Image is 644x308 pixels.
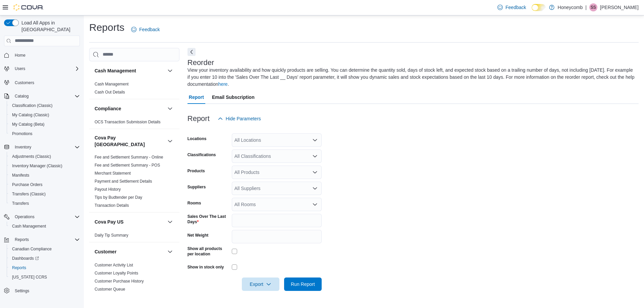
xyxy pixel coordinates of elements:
[7,222,83,231] button: Cash Management
[12,103,53,108] span: Classification (Classic)
[7,152,83,161] button: Adjustments (Classic)
[95,248,116,255] h3: Customer
[187,48,196,56] button: Next
[9,102,55,110] a: Classification (Classic)
[1,77,83,87] button: Customers
[95,171,131,176] span: Merchant Statement
[95,90,125,95] a: Cash Out Details
[95,82,128,86] a: Cash Management
[7,101,83,110] button: Classification (Classic)
[95,219,165,225] button: Cova Pay US
[15,144,31,150] span: Inventory
[95,89,125,95] span: Cash Out Details
[13,4,44,11] img: Cova
[95,195,142,200] span: Tips by Budtender per Day
[7,120,83,129] button: My Catalog (Beta)
[12,201,29,206] span: Transfers
[1,142,83,152] button: Inventory
[9,199,80,207] span: Transfers
[284,278,322,291] button: Run Report
[12,65,80,73] span: Users
[1,50,83,60] button: Home
[505,4,526,11] span: Feedback
[12,79,37,87] a: Customers
[12,163,62,169] span: Inventory Manager (Classic)
[95,270,138,276] span: Customer Loyalty Points
[166,67,174,75] button: Cash Management
[9,181,80,189] span: Purchase Orders
[7,161,83,171] button: Inventory Manager (Classic)
[95,262,133,268] span: Customer Activity List
[187,59,214,67] h3: Reorder
[95,67,136,74] h3: Cash Management
[128,23,162,36] a: Feedback
[166,105,174,113] button: Compliance
[12,122,45,127] span: My Catalog (Beta)
[95,287,125,292] span: Customer Queue
[591,3,596,11] span: SS
[12,236,32,244] button: Reports
[95,134,165,148] h3: Cova Pay [GEOGRAPHIC_DATA]
[95,263,133,267] a: Customer Activity List
[12,51,28,59] a: Home
[187,152,216,158] label: Classifications
[166,248,174,256] button: Customer
[242,278,279,291] button: Export
[12,65,28,73] button: Users
[9,181,45,189] a: Purchase Orders
[9,152,54,161] a: Adjustments (Classic)
[7,263,83,272] button: Reports
[7,244,83,254] button: Canadian Compliance
[1,64,83,73] button: Users
[15,288,29,294] span: Settings
[291,281,315,288] span: Run Report
[95,233,128,238] span: Daily Tip Summary
[9,222,80,230] span: Cash Management
[9,162,65,170] a: Inventory Manager (Classic)
[9,273,50,281] a: [US_STATE] CCRS
[9,120,47,128] a: My Catalog (Beta)
[139,26,160,33] span: Feedback
[7,189,83,199] button: Transfers (Classic)
[9,199,32,207] a: Transfers
[187,246,229,257] label: Show all products per location
[187,233,208,238] label: Net Weight
[95,120,161,124] a: OCS Transaction Submission Details
[9,222,49,230] a: Cash Management
[89,261,179,304] div: Customer
[1,212,83,222] button: Operations
[495,1,529,14] a: Feedback
[589,3,597,11] div: Silena Sparrow
[9,264,29,272] a: Reports
[12,154,51,159] span: Adjustments (Classic)
[95,187,121,192] span: Payout History
[12,143,34,151] button: Inventory
[95,105,165,112] button: Compliance
[12,256,39,261] span: Dashboards
[95,195,142,200] a: Tips by Budtender per Day
[19,19,80,33] span: Load All Apps in [GEOGRAPHIC_DATA]
[95,155,163,160] a: Fee and Settlement Summary - Online
[15,53,25,58] span: Home
[95,203,129,208] span: Transaction Details
[7,180,83,189] button: Purchase Orders
[95,187,121,192] a: Payout History
[1,286,83,296] button: Settings
[12,131,33,136] span: Promotions
[9,190,48,198] a: Transfers (Classic)
[12,78,80,86] span: Customers
[89,153,179,212] div: Cova Pay [GEOGRAPHIC_DATA]
[215,112,264,125] button: Hide Parameters
[12,191,46,197] span: Transfers (Classic)
[9,245,80,253] span: Canadian Compliance
[585,3,587,11] p: |
[95,287,125,292] a: Customer Queue
[95,219,123,225] h3: Cova Pay US
[89,80,179,99] div: Cash Management
[12,224,46,229] span: Cash Management
[312,170,318,175] button: Open list of options
[95,163,160,168] a: Fee and Settlement Summary - POS
[95,179,152,184] a: Payment and Settlement Details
